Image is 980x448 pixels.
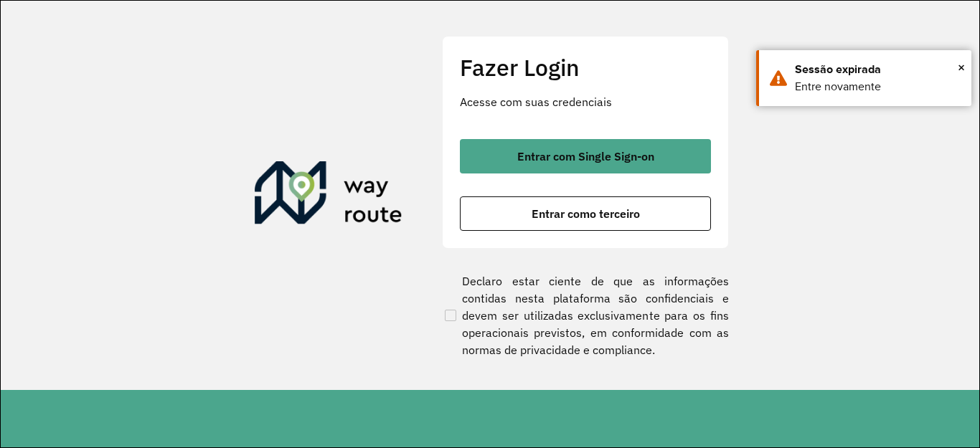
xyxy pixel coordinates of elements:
[255,161,402,230] img: Roteirizador AmbevTech
[532,208,640,219] span: Entrar como terceiro
[517,151,654,162] span: Entrar com Single Sign-on
[460,93,711,110] p: Acesse com suas credenciais
[958,57,965,78] button: Close
[460,54,711,81] h2: Fazer Login
[795,61,961,78] div: Sessão expirada
[958,57,965,78] span: ×
[795,78,961,95] div: Entre novamente
[460,139,711,173] button: button
[442,272,729,358] label: Declaro estar ciente de que as informações contidas nesta plataforma são confidenciais e devem se...
[460,196,711,231] button: button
